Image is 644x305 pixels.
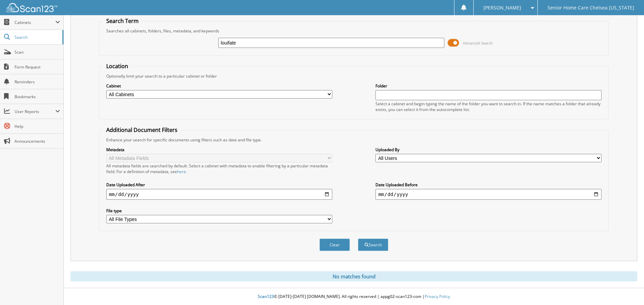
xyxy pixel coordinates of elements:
span: Scan [15,49,60,55]
span: Help [15,123,60,129]
legend: Location [103,62,132,70]
img: scan123-logo-white.svg [7,3,57,12]
div: © [DATE]-[DATE] [DOMAIN_NAME]. All rights reserved | appg02-scan123-com | [64,288,644,305]
span: Advanced Search [463,40,493,46]
span: Announcements [15,138,60,144]
legend: Search Term [103,17,142,25]
label: Date Uploaded Before [375,182,601,188]
button: Search [358,239,388,251]
label: Cabinet [106,83,332,89]
div: All metadata fields are searched by default. Select a cabinet with metadata to enable filtering b... [106,163,332,174]
label: Date Uploaded After [106,182,332,188]
span: Senior Home Care Chelsea [US_STATE] [548,6,634,10]
span: User Reports [15,109,55,114]
label: File type [106,208,332,214]
div: Enhance your search for specific documents using filters such as date and file type. [103,137,605,143]
label: Folder [375,83,601,89]
button: Clear [319,239,350,251]
div: No matches found [71,271,637,281]
legend: Additional Document Filters [103,126,181,134]
input: start [106,189,332,200]
a: here [177,169,186,174]
span: Bookmarks [15,94,60,100]
span: Search [15,34,59,40]
span: Cabinets [15,20,55,25]
input: end [375,189,601,200]
span: Form Request [15,64,60,70]
span: [PERSON_NAME] [483,6,521,10]
span: Reminders [15,79,60,85]
span: Scan123 [258,294,274,299]
div: Select a cabinet and begin typing the name of the folder you want to search in. If the name match... [375,101,601,112]
label: Uploaded By [375,147,601,152]
label: Metadata [106,147,332,152]
div: Searches all cabinets, folders, files, metadata, and keywords [103,28,605,34]
iframe: Chat Widget [610,273,644,305]
a: Privacy Policy [425,294,450,299]
div: Optionally limit your search to a particular cabinet or folder [103,73,605,79]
